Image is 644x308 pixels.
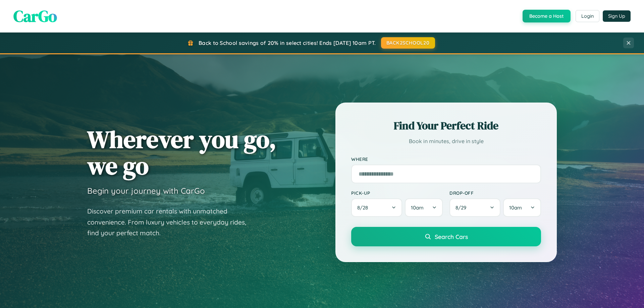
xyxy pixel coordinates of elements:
p: Discover premium car rentals with unmatched convenience. From luxury vehicles to everyday rides, ... [87,206,255,239]
button: BACK2SCHOOL20 [381,37,435,49]
span: Search Cars [435,233,468,240]
button: 8/29 [449,198,500,217]
label: Pick-up [351,190,443,196]
h2: Find Your Perfect Ride [351,118,541,133]
button: 8/28 [351,198,402,217]
button: Login [576,10,599,22]
p: Book in minutes, drive in style [351,136,541,146]
button: Sign Up [603,10,631,22]
span: 8 / 28 [357,204,371,211]
button: 10am [405,198,443,217]
label: Where [351,156,541,162]
h1: Wherever you go, we go [87,126,276,179]
button: 10am [503,198,541,217]
span: Back to School savings of 20% in select cities! Ends [DATE] 10am PT. [199,40,376,46]
button: Become a Host [523,10,571,22]
label: Drop-off [449,190,541,196]
span: 10am [509,204,522,211]
span: 8 / 29 [455,204,470,211]
span: CarGo [13,5,57,27]
button: Search Cars [351,227,541,246]
span: 10am [411,204,424,211]
h3: Begin your journey with CarGo [87,186,205,196]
